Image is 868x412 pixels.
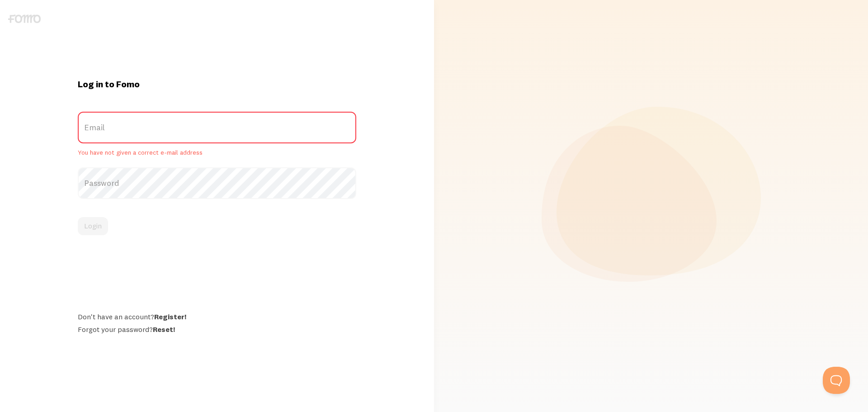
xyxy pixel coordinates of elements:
[154,312,186,321] a: Register!
[78,149,356,157] span: You have not given a correct e-mail address
[78,312,356,321] div: Don't have an account?
[78,167,356,199] label: Password
[153,325,175,334] a: Reset!
[8,14,41,23] img: fomo-logo-gray-b99e0e8ada9f9040e2984d0d95b3b12da0074ffd48d1e5cb62ac37fc77b0b268.svg
[78,78,356,90] h1: Log in to Fomo
[78,112,356,143] label: Email
[823,367,850,394] iframe: Help Scout Beacon - Open
[78,325,356,334] div: Forgot your password?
